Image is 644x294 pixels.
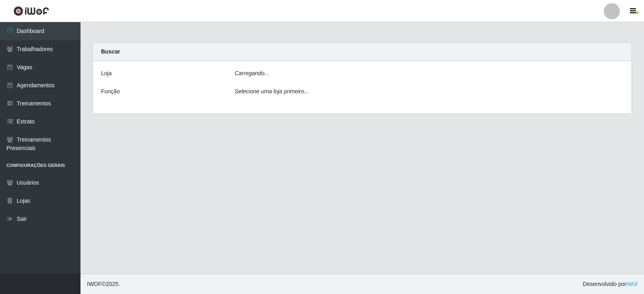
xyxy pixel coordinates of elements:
label: Função [101,87,120,96]
span: Desenvolvido por [583,280,638,288]
strong: Buscar [101,48,120,55]
img: CoreUI Logo [13,6,49,16]
i: Selecione uma loja primeiro... [235,88,309,95]
span: IWOF [87,281,102,287]
i: Carregando... [235,70,269,76]
a: iWof [626,281,638,287]
label: Loja [101,69,111,78]
span: © 2025 . [87,280,120,288]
